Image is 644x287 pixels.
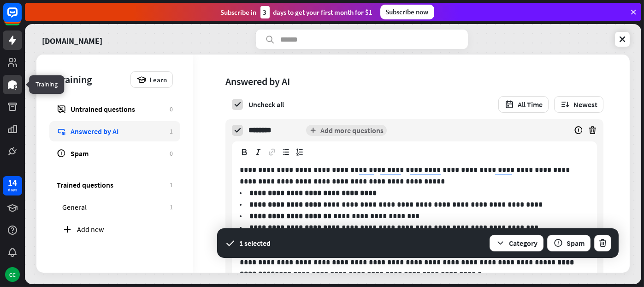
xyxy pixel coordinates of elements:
button: Category [490,235,544,251]
div: Spam [71,149,165,158]
div: 14 [8,178,17,187]
div: 1 [170,127,173,135]
button: Add more questions [306,125,387,136]
a: [DOMAIN_NAME] [42,30,102,49]
a: Spam 0 [49,143,180,164]
a: 14 days [3,176,22,195]
svg: Add or remove link [267,147,277,157]
div: Uncheck all [248,100,284,109]
svg: Toggle strong style [240,147,249,157]
span: Learn [149,75,167,84]
button: All Time [498,96,549,113]
a: General 1 [55,197,180,217]
button: Newest [554,96,603,113]
svg: Wrap in ordered list [295,147,304,157]
div: Subscribe in days to get your first month for $1 [221,6,373,18]
button: Spam [547,235,591,251]
a: Answered by AI 1 [49,121,180,141]
div: CC [5,267,20,282]
div: Answered by AI [225,75,290,88]
div: 0 [170,149,173,158]
div: Untrained questions [71,104,165,114]
div: Trained questions [57,180,165,189]
div: Subscribe now [380,5,434,19]
div: General [62,202,165,212]
svg: Wrap in bullet list [281,147,290,157]
div: 1 [170,181,173,189]
div: 1 selected [239,238,271,248]
div: 3 [260,6,270,18]
div: Add new [77,225,173,234]
svg: Toggle emphasis [254,147,263,157]
div: days [8,187,17,193]
button: Open LiveChat chat widget [7,4,35,31]
div: 0 [170,105,173,113]
div: Training [57,73,126,86]
div: Answered by AI [71,127,165,136]
a: Trained questions 1 [49,175,180,195]
a: Untrained questions 0 [49,99,180,119]
div: 1 [170,203,173,211]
